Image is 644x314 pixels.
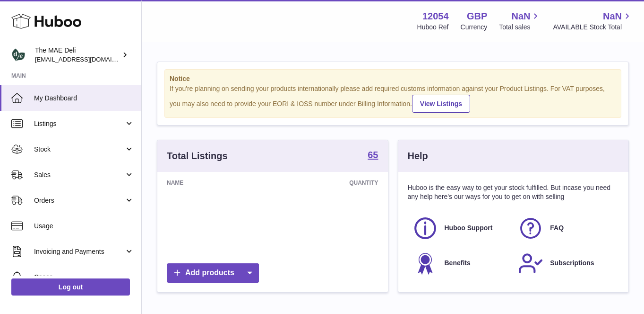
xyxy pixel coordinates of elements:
[11,48,26,62] img: logistics@deliciouslyella.com
[417,23,449,32] div: Huboo Ref
[445,224,493,233] span: Huboo Support
[603,10,622,23] span: NaN
[170,84,616,113] div: If you're planning on sending your products internationally please add required customs informati...
[167,150,228,162] h3: Total Listings
[412,251,509,276] a: Benefits
[412,95,470,113] a: View Listings
[518,215,614,241] a: FAQ
[408,183,619,201] p: Huboo is the easy way to get your stock fulfilled. But incase you need any help here's our ways f...
[170,74,616,83] strong: Notice
[408,150,428,162] h3: Help
[499,10,541,32] a: NaN Total sales
[518,251,614,276] a: Subscriptions
[34,196,124,205] span: Orders
[35,46,120,64] div: The MAE Deli
[550,259,594,268] span: Subscriptions
[553,10,633,32] a: NaN AVAILABLE Stock Total
[34,247,124,256] span: Invoicing and Payments
[34,145,124,154] span: Stock
[34,170,124,179] span: Sales
[461,23,488,32] div: Currency
[553,23,633,32] span: AVAILABLE Stock Total
[34,222,134,231] span: Usage
[34,94,134,103] span: My Dashboard
[35,55,139,63] span: [EMAIL_ADDRESS][DOMAIN_NAME]
[550,224,564,233] span: FAQ
[368,150,378,160] strong: 65
[412,215,509,241] a: Huboo Support
[11,278,130,296] a: Log out
[368,150,378,161] a: 65
[34,273,134,282] span: Cases
[499,23,541,32] span: Total sales
[422,10,449,23] strong: 12054
[256,172,388,194] th: Quantity
[511,10,530,23] span: NaN
[467,10,487,23] strong: GBP
[157,172,256,194] th: Name
[445,259,471,268] span: Benefits
[167,263,259,283] a: Add products
[34,119,124,128] span: Listings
